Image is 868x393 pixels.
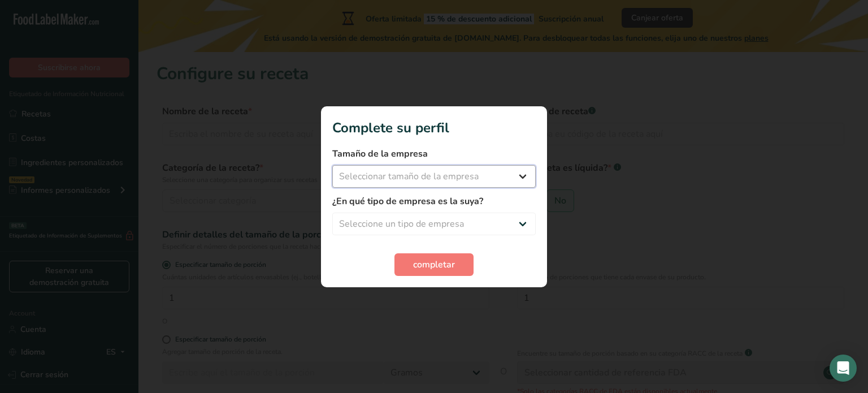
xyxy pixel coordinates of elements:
[830,355,857,382] div: Open Intercom Messenger
[332,147,536,161] label: Tamaño de la empresa
[332,195,536,208] label: ¿En qué tipo de empresa es la suya?
[413,258,455,271] span: completar
[394,253,474,276] button: completar
[332,118,536,138] h1: Complete su perfil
